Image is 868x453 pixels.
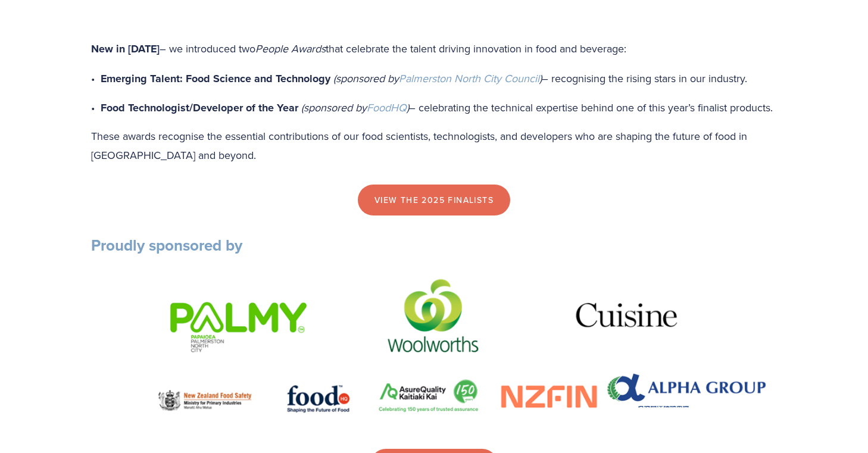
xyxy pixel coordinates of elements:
p: – we introduced two that celebrate the talent driving innovation in food and beverage: [91,39,777,59]
em: (sponsored by [301,100,367,115]
strong: Proudly sponsored by [91,234,242,257]
a: view the 2025 finalists [358,185,510,215]
em: (sponsored by [333,71,399,86]
a: Palmerston North City Council [399,71,539,86]
p: These awards recognise the essential contributions of our food scientists, technologists, and dev... [91,127,777,164]
em: ) [407,100,409,115]
strong: New in [DATE] [91,41,160,57]
em: People Awards [255,41,326,56]
p: – celebrating the technical expertise behind one of this year’s finalist products. [101,98,777,118]
em: ) [539,71,542,86]
a: FoodHQ [367,100,407,115]
strong: Emerging Talent: Food Science and Technology [101,71,330,86]
p: – recognising the rising stars in our industry. [101,69,777,89]
strong: Food Technologist/Developer of the Year [101,100,298,115]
